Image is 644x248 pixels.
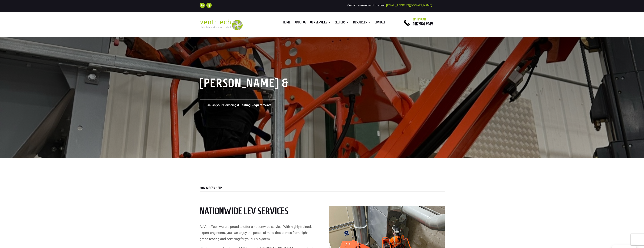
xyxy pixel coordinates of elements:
a: Follow on LinkedIn [200,3,205,8]
a: Sectors [335,21,349,25]
a: [EMAIL_ADDRESS][DOMAIN_NAME] [386,4,432,7]
a: Our Services [310,21,331,25]
p: HOW WE CAN HELP [200,186,445,189]
span: Get in touch [413,18,426,21]
h2: Nationwide LEV Services [200,206,315,218]
a: Contact [375,21,385,25]
a: Resources [353,21,371,25]
a: Discuss your Servicing & Testing Requirements [200,99,276,111]
a: About us [295,21,306,25]
a: Home [283,21,290,25]
span: At Vent-Tech we are proud to offer a nationwide service. With highly trained, expert engineers, y... [200,225,312,241]
a: Follow on X [206,3,212,8]
span: Contact a member of our team [347,4,432,7]
a: 0117 964 7945 [413,22,433,26]
img: 2023-09-27T08_35_16.549ZVENT-TECH---Clear-background [200,19,243,31]
h1: [PERSON_NAME] & Testing: From [GEOGRAPHIC_DATA] to [GEOGRAPHIC_DATA] & Beyond [200,78,290,90]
